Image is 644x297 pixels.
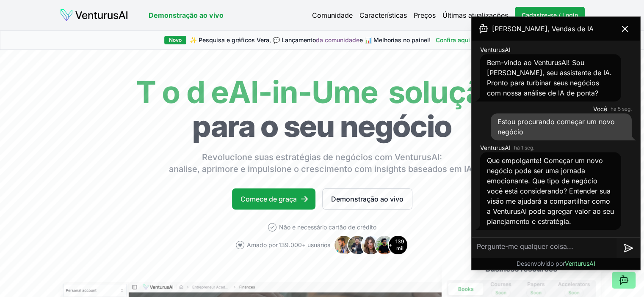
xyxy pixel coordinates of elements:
[436,36,480,44] a: Confira aqui
[331,195,404,203] font: Demonstração ao vivo
[312,10,353,20] a: Comunidade
[359,10,407,20] a: Características
[322,188,412,210] a: Demonstração ao vivo
[593,105,607,112] font: Você
[480,46,511,53] font: VenturusAI
[334,235,354,255] img: Avatar 1
[565,260,595,267] font: VenturusAI
[611,106,632,112] font: há 5 seg.
[414,11,436,19] font: Preços
[374,235,395,255] img: Avatar 4
[149,11,224,19] font: Demonstração ao vivo
[60,8,128,22] img: logotipo
[487,58,612,97] font: Bem-vindo ao VenturusAI! Sou [PERSON_NAME], seu assistente de IA. Pronto para turbinar seus negóc...
[517,260,565,267] font: Desenvolvido por
[436,36,470,44] font: Confira aqui
[442,11,508,19] font: Últimas atualizações
[232,188,315,210] a: Comece de graça
[515,7,585,24] a: Cadastre-se / Login
[480,144,511,151] font: VenturusAI
[312,11,353,19] font: Comunidade
[316,36,359,44] a: da comunidade
[361,235,381,255] img: Avatar 3
[492,25,594,33] font: [PERSON_NAME], Vendas de IA
[359,36,431,44] font: e 📊 Melhorias no painel!
[190,36,316,44] font: ✨ Pesquisa e gráficos Vera, 💬 Lançamento
[240,195,297,203] font: Comece de graça
[487,156,614,226] font: Que empolgante! Começar um novo negócio pode ser uma jornada emocionante. Que tipo de negócio voc...
[149,10,224,20] a: Demonstração ao vivo
[498,117,615,136] font: Estou procurando começar um novo negócio
[359,11,407,19] font: Características
[514,144,534,151] font: há 1 seg.
[414,10,436,20] a: Preços
[347,235,368,255] img: Avatar 2
[522,11,578,19] font: Cadastre-se / Login
[442,10,508,20] a: Últimas atualizações
[169,37,182,43] font: Novo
